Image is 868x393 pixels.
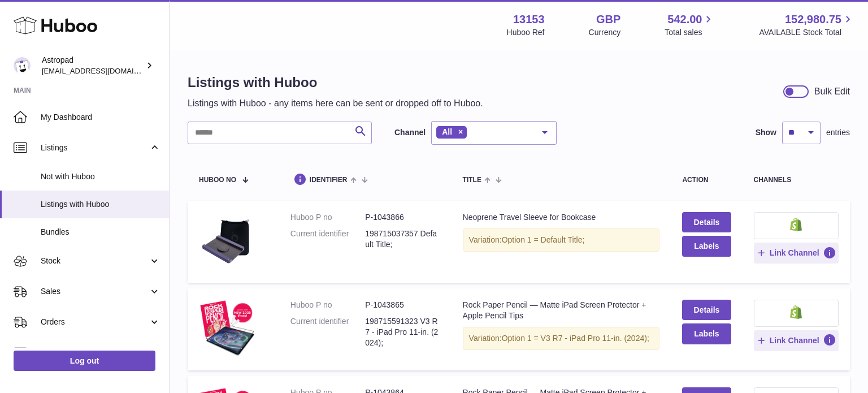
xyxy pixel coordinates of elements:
[756,127,776,138] label: Show
[463,212,660,223] div: Neoprene Travel Sleeve for Bookcase
[365,300,440,310] dd: P-1043865
[502,334,649,343] span: Option 1 = V3 R7 - iPad Pro 11-in. (2024);
[665,27,715,38] span: Total sales
[14,351,155,371] a: Log out
[41,142,149,153] span: Listings
[290,300,365,310] dt: Huboo P no
[790,218,802,231] img: shopify-small.png
[682,212,731,232] a: Details
[667,12,702,27] span: 542.00
[41,317,149,327] span: Orders
[365,228,440,250] dd: 198715037357 Default Title;
[826,127,850,138] span: entries
[442,127,452,136] span: All
[188,97,483,110] p: Listings with Huboo - any items here can be sent or dropped off to Huboo.
[770,335,819,346] span: Link Channel
[682,300,731,320] a: Details
[682,176,731,184] div: action
[42,55,144,76] div: Astropad
[41,347,160,358] span: Usage
[463,300,660,321] div: Rock Paper Pencil — Matte iPad Screen Protector + Apple Pencil Tips
[596,12,620,27] strong: GBP
[770,248,819,258] span: Link Channel
[188,74,483,92] h1: Listings with Huboo
[754,330,839,351] button: Link Channel
[502,235,585,244] span: Option 1 = Default Title;
[785,12,841,27] span: 152,980.75
[790,305,802,319] img: shopify-small.png
[42,66,166,75] span: [EMAIL_ADDRESS][DOMAIN_NAME]
[682,236,731,256] button: Labels
[682,323,731,344] button: Labels
[199,212,255,269] img: Neoprene Travel Sleeve for Bookcase
[463,327,660,350] div: Variation:
[814,85,850,98] div: Bulk Edit
[665,12,715,38] a: 542.00 Total sales
[365,212,440,223] dd: P-1043866
[589,27,621,38] div: Currency
[463,228,660,252] div: Variation:
[41,227,160,237] span: Bundles
[199,176,236,184] span: Huboo no
[507,27,545,38] div: Huboo Ref
[463,176,481,184] span: title
[759,12,854,38] a: 152,980.75 AVAILABLE Stock Total
[41,171,160,182] span: Not with Huboo
[759,27,854,38] span: AVAILABLE Stock Total
[394,127,426,138] label: Channel
[365,316,440,348] dd: 198715591323 V3 R7 - iPad Pro 11-in. (2024);
[290,316,365,348] dt: Current identifier
[513,12,545,27] strong: 13153
[310,176,348,184] span: identifier
[41,256,149,266] span: Stock
[754,176,839,184] div: channels
[199,300,255,356] img: Rock Paper Pencil — Matte iPad Screen Protector + Apple Pencil Tips
[290,212,365,223] dt: Huboo P no
[41,199,160,210] span: Listings with Huboo
[754,243,839,263] button: Link Channel
[41,112,160,123] span: My Dashboard
[290,228,365,250] dt: Current identifier
[41,286,149,297] span: Sales
[14,57,31,74] img: internalAdmin-13153@internal.huboo.com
